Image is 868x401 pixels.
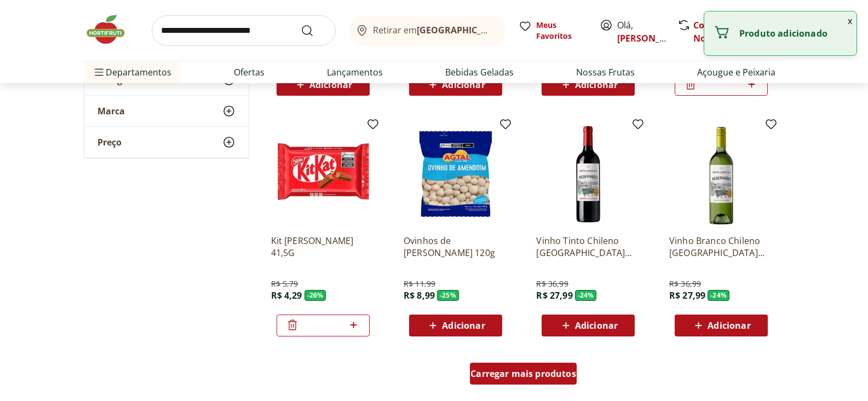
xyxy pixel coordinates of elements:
[470,363,577,389] a: Carregar mais produtos
[445,66,514,79] a: Bebidas Geladas
[708,290,729,301] span: - 24 %
[442,321,485,330] span: Adicionar
[675,315,768,336] button: Adicionar
[271,289,302,301] span: R$ 4,29
[575,321,618,330] span: Adicionar
[404,235,508,259] a: Ovinhos de [PERSON_NAME] 120g
[739,28,848,39] p: Produto adicionado
[234,66,265,79] a: Ofertas
[536,235,640,259] a: Vinho Tinto Chileno [GEOGRAPHIC_DATA] Carménère 750ml
[97,137,122,148] span: Preço
[93,59,106,85] button: Menu
[542,315,635,336] button: Adicionar
[271,122,375,226] img: Kit Kat Ao Leite 41,5G
[152,15,336,46] input: search
[470,369,576,378] span: Carregar mais produtos
[617,19,666,45] span: Olá,
[373,25,494,35] span: Retirar em
[93,59,171,85] span: Departamentos
[536,122,640,226] img: Vinho Tinto Chileno Santa Carolina Reservado Carménère 750ml
[536,278,568,289] span: R$ 36,99
[84,96,249,126] button: Marca
[404,289,435,301] span: R$ 8,99
[271,278,298,289] span: R$ 5,79
[536,20,587,42] span: Meus Favoritos
[575,80,618,89] span: Adicionar
[536,289,572,301] span: R$ 27,99
[669,289,705,301] span: R$ 27,99
[693,19,745,44] a: Comprar Novamente
[669,122,773,226] img: Vinho Branco Chileno Santa Carolina Reservado Sauvignon Blanc 750ml
[417,24,601,36] b: [GEOGRAPHIC_DATA]/[GEOGRAPHIC_DATA]
[442,80,485,89] span: Adicionar
[84,127,249,158] button: Preço
[669,278,701,289] span: R$ 36,99
[576,66,635,79] a: Nossas Frutas
[843,11,856,30] button: Fechar notificação
[277,74,370,96] button: Adicionar
[669,235,773,259] a: Vinho Branco Chileno [GEOGRAPHIC_DATA] Sauvignon Blanc 750ml
[84,13,139,46] img: Hortifruti
[97,106,125,117] span: Marca
[301,24,327,37] button: Submit Search
[349,15,505,46] button: Retirar em[GEOGRAPHIC_DATA]/[GEOGRAPHIC_DATA]
[304,290,326,301] span: - 26 %
[437,290,459,301] span: - 25 %
[309,80,352,89] span: Adicionar
[404,278,435,289] span: R$ 11,99
[404,122,508,226] img: Ovinhos de Amendoim Agtal 120g
[519,20,587,42] a: Meus Favoritos
[542,74,635,96] button: Adicionar
[409,315,502,336] button: Adicionar
[617,32,688,44] a: [PERSON_NAME]
[327,66,383,79] a: Lançamentos
[575,290,597,301] span: - 24 %
[409,74,502,96] button: Adicionar
[271,235,375,259] a: Kit [PERSON_NAME] 41,5G
[708,321,750,330] span: Adicionar
[697,66,775,79] a: Açougue e Peixaria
